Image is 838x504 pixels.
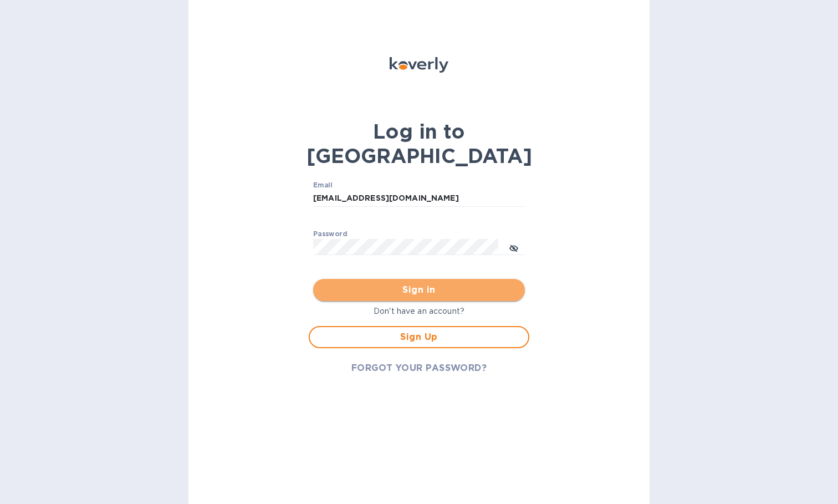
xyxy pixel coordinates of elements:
label: Email [313,182,333,189]
button: FORGOT YOUR PASSWORD? [343,357,496,379]
b: Log in to [GEOGRAPHIC_DATA] [306,119,532,168]
p: Don't have an account? [309,306,529,317]
button: Sign Up [309,326,529,348]
span: Sign Up [319,330,519,344]
button: Sign in [313,279,525,301]
span: Sign in [322,283,516,297]
button: toggle password visibility [503,236,525,258]
label: Password [313,231,347,237]
img: Koverly [390,57,448,73]
span: FORGOT YOUR PASSWORD? [351,362,487,375]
